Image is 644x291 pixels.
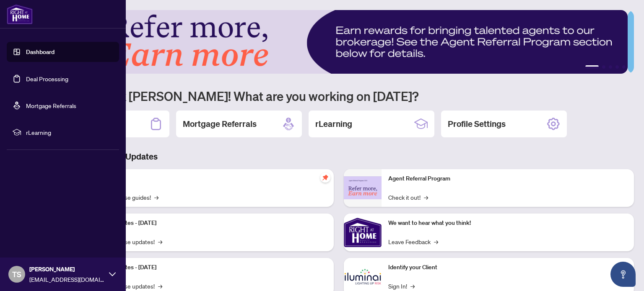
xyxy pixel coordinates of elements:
span: rLearning [26,128,113,137]
a: Deal Processing [26,75,68,82]
span: → [154,193,158,202]
span: [PERSON_NAME] [29,265,105,274]
h2: Profile Settings [448,118,506,130]
h2: rLearning [315,118,352,130]
span: TS [12,268,21,280]
img: Slide 0 [44,10,628,74]
p: Platform Updates - [DATE] [88,219,327,228]
button: 3 [609,65,612,69]
p: Identify your Client [388,263,627,272]
button: 2 [602,65,605,69]
a: Dashboard [26,48,55,56]
h2: Mortgage Referrals [183,118,257,130]
p: We want to hear what you think! [388,219,627,228]
a: Mortgage Referrals [26,102,76,109]
button: 1 [585,65,599,69]
a: Sign In!→ [388,281,415,291]
span: → [158,281,162,291]
p: Self-Help [88,174,327,183]
span: [EMAIL_ADDRESS][DOMAIN_NAME] [29,275,105,284]
span: → [158,237,162,246]
h1: Welcome back [PERSON_NAME]! What are you working on [DATE]? [44,88,634,104]
button: 5 [622,65,626,69]
span: → [424,193,428,202]
button: 4 [615,65,619,69]
h3: Brokerage & Industry Updates [44,151,634,162]
a: Check it out!→ [388,193,428,202]
img: We want to hear what you think! [344,214,382,251]
p: Platform Updates - [DATE] [88,263,327,272]
span: → [434,237,438,246]
p: Agent Referral Program [388,174,627,183]
img: logo [7,4,33,24]
img: Agent Referral Program [344,176,382,199]
span: pushpin [320,173,330,183]
a: Leave Feedback→ [388,237,438,246]
button: Open asap [610,262,636,287]
span: → [410,281,415,291]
